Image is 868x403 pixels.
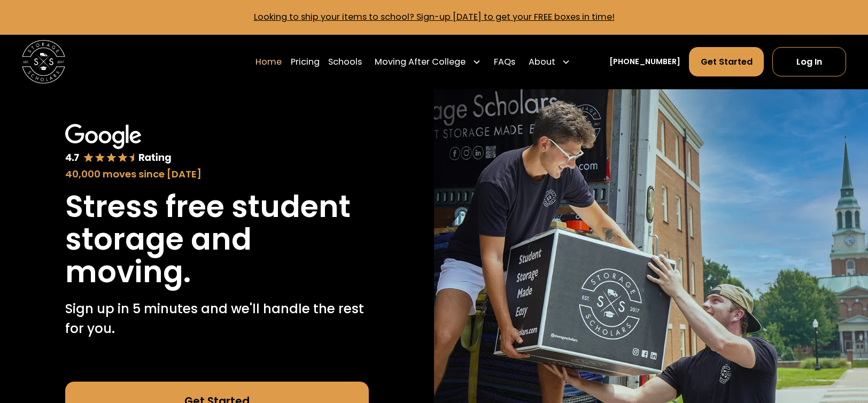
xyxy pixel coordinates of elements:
[328,46,362,77] a: Schools
[609,56,680,67] a: [PHONE_NUMBER]
[772,47,846,76] a: Log In
[529,56,555,68] div: About
[22,40,65,83] img: Storage Scholars main logo
[65,167,369,181] div: 40,000 moves since [DATE]
[375,56,466,68] div: Moving After College
[65,299,369,338] p: Sign up in 5 minutes and we'll handle the rest for you.
[254,11,615,23] a: Looking to ship your items to school? Sign-up [DATE] to get your FREE boxes in time!
[65,124,172,165] img: Google 4.7 star rating
[255,46,282,77] a: Home
[494,46,515,77] a: FAQs
[291,46,320,77] a: Pricing
[524,46,575,77] div: About
[689,47,764,76] a: Get Started
[65,190,369,289] h1: Stress free student storage and moving.
[370,46,485,77] div: Moving After College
